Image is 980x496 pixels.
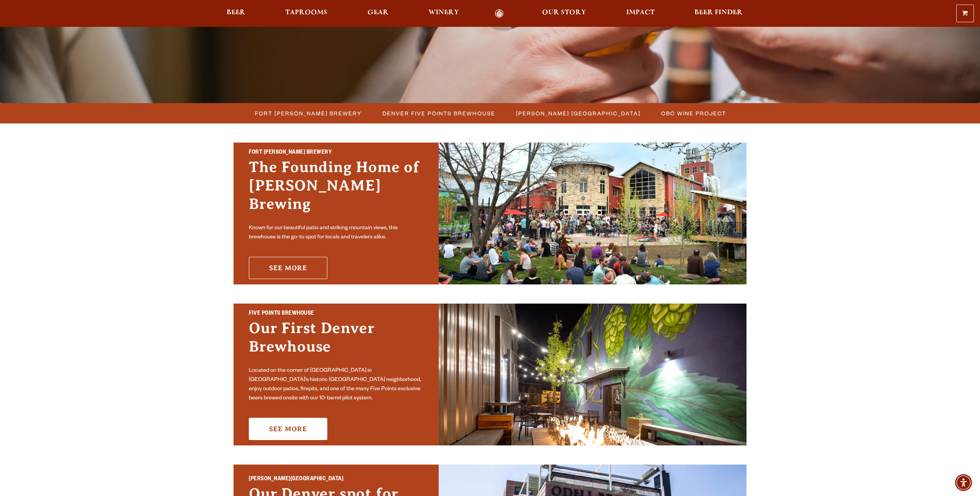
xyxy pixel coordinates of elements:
div: Accessibility Menu [955,474,972,491]
h3: Our First Denver Brewhouse [249,319,423,363]
a: Fort [PERSON_NAME] Brewery [250,108,366,119]
a: Odell Home [485,9,513,18]
img: Fort Collins Brewery & Taproom' [439,143,746,284]
a: Our Story [537,9,591,18]
a: See More [249,257,327,279]
a: Gear [363,9,394,18]
span: [PERSON_NAME] [GEOGRAPHIC_DATA] [516,108,640,119]
span: Our Story [542,10,586,16]
a: [PERSON_NAME] [GEOGRAPHIC_DATA] [511,108,644,119]
a: OBC Wine Project [657,108,730,119]
span: Winery [428,10,459,16]
span: Beer [227,10,245,16]
span: Fort [PERSON_NAME] Brewery [255,108,362,119]
a: See More [249,418,327,440]
h3: The Founding Home of [PERSON_NAME] Brewing [249,158,423,221]
span: Gear [367,10,389,16]
p: Known for our beautiful patio and striking mountain views, this brewhouse is the go-to spot for l... [249,224,423,242]
a: Beer Finder [689,9,748,18]
a: Winery [423,9,464,18]
a: Beer [222,9,250,18]
h2: Fort [PERSON_NAME] Brewery [249,148,423,158]
span: Taprooms [285,10,327,16]
span: Impact [626,10,655,16]
a: Impact [621,9,660,18]
span: Denver Five Points Brewhouse [382,108,495,119]
a: Denver Five Points Brewhouse [378,108,499,119]
span: OBC Wine Project [661,108,726,119]
span: Beer Finder [694,10,743,16]
p: Located on the corner of [GEOGRAPHIC_DATA] in [GEOGRAPHIC_DATA]’s historic [GEOGRAPHIC_DATA] neig... [249,366,423,403]
h2: [PERSON_NAME][GEOGRAPHIC_DATA] [249,475,423,485]
img: Promo Card Aria Label' [439,304,746,445]
h2: Five Points Brewhouse [249,309,423,319]
a: Taprooms [280,9,332,18]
